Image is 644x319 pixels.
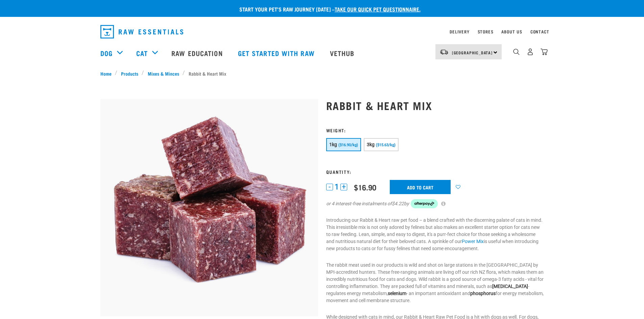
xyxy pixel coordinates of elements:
a: Products [117,70,142,77]
h1: Rabbit & Heart Mix [326,99,544,111]
img: Raw Essentials Logo [100,25,183,38]
img: Afterpay [411,199,438,209]
button: 1kg ($16.90/kg) [326,138,361,151]
span: [GEOGRAPHIC_DATA] [452,51,493,54]
a: Vethub [323,39,363,67]
a: About Us [501,30,522,33]
img: van-moving.png [439,49,449,55]
input: Add to cart [390,180,451,194]
button: - [326,184,333,190]
nav: dropdown navigation [95,22,549,41]
button: 3kg ($15.63/kg) [364,138,399,151]
strong: [MEDICAL_DATA] [492,284,528,289]
a: Get started with Raw [231,39,323,67]
img: user.png [527,48,534,55]
a: Power Mix [462,239,484,244]
nav: breadcrumbs [100,70,544,77]
span: ($15.63/kg) [376,143,396,147]
strong: phosphorus [470,291,496,296]
a: Stores [478,30,494,33]
a: Home [100,70,115,77]
h3: Quantity: [326,169,544,174]
div: or 4 interest-free instalments of by [326,199,544,209]
span: $4.22 [392,200,404,207]
a: Cat [136,48,148,58]
a: Raw Education [165,39,231,67]
h3: Weight: [326,128,544,133]
span: ($16.90/kg) [338,143,358,147]
a: take our quick pet questionnaire. [335,7,421,10]
div: $16.90 [354,183,376,191]
span: 1 [335,183,339,190]
p: Introducing our Rabbit & Heart raw pet food – a blend crafted with the discerning palate of cats ... [326,217,544,252]
img: 1087 Rabbit Heart Cubes 01 [100,99,318,316]
button: + [340,184,347,190]
a: Dog [100,48,113,58]
a: Contact [530,30,549,33]
strong: selenium [388,291,406,296]
p: The rabbit meat used in our products is wild and shot on large stations in the [GEOGRAPHIC_DATA] ... [326,262,544,304]
img: home-icon-1@2x.png [513,49,520,55]
img: home-icon@2x.png [541,48,548,55]
a: Mixes & Minces [144,70,183,77]
a: Delivery [450,30,469,33]
span: 1kg [329,142,337,147]
span: 3kg [367,142,375,147]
